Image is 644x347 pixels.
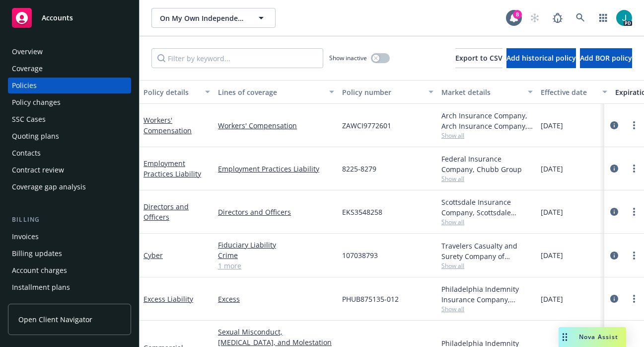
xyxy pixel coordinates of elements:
[342,250,378,260] span: 107038793
[151,8,276,28] button: On My Own Independent Living Services, Inc.
[8,128,131,144] a: Quoting plans
[541,164,563,174] span: [DATE]
[541,294,563,304] span: [DATE]
[8,162,131,178] a: Contract review
[593,8,613,28] a: Switch app
[441,261,533,270] span: Show all
[12,179,86,195] div: Coverage gap analysis
[608,206,620,218] a: circleInformation
[140,80,214,104] button: Policy details
[441,284,533,305] div: Philadelphia Indemnity Insurance Company, [GEOGRAPHIC_DATA] Insurance Companies
[12,128,59,144] div: Quoting plans
[616,10,632,26] img: photo
[342,120,391,131] span: ZAWCI9772601
[441,305,533,313] span: Show all
[42,14,73,22] span: Accounts
[218,260,334,271] a: 1 more
[143,202,189,222] a: Directors and Officers
[218,120,334,131] a: Workers' Compensation
[608,250,620,261] a: circleInformation
[12,78,37,93] div: Policies
[12,262,67,278] div: Account charges
[8,229,131,245] a: Invoices
[8,4,131,32] a: Accounts
[8,111,131,127] a: SSC Cases
[441,131,533,140] span: Show all
[342,294,399,304] span: PHUB875135-012
[151,48,323,68] input: Filter by keyword...
[12,145,41,161] div: Contacts
[8,78,131,93] a: Policies
[8,44,131,60] a: Overview
[143,87,199,97] div: Policy details
[338,80,437,104] button: Policy number
[12,279,70,295] div: Installment plans
[143,251,163,260] a: Cyber
[218,87,323,97] div: Lines of coverage
[571,8,590,28] a: Search
[441,87,522,97] div: Market details
[8,61,131,77] a: Coverage
[441,110,533,131] div: Arch Insurance Company, Arch Insurance Company, Captive Resources
[8,215,131,225] div: Billing
[513,10,522,19] div: 8
[8,262,131,278] a: Account charges
[12,61,43,77] div: Coverage
[548,8,568,28] a: Report a Bug
[18,314,92,325] span: Open Client Navigator
[12,94,61,110] div: Policy changes
[541,87,596,97] div: Effective date
[541,120,563,131] span: [DATE]
[342,164,376,174] span: 8225-8279
[608,293,620,305] a: circleInformation
[559,327,626,347] button: Nova Assist
[541,250,563,260] span: [DATE]
[628,250,640,261] a: more
[12,246,62,261] div: Billing updates
[143,159,201,178] a: Employment Practices Liability
[628,163,640,174] a: more
[541,207,563,217] span: [DATE]
[12,111,46,127] div: SSC Cases
[12,162,64,178] div: Contract review
[8,246,131,261] a: Billing updates
[143,294,193,304] a: Excess Liability
[506,48,576,68] button: Add historical policy
[143,115,192,135] a: Workers' Compensation
[441,174,533,183] span: Show all
[218,294,334,304] a: Excess
[218,164,334,174] a: Employment Practices Liability
[218,240,334,250] a: Fiduciary Liability
[441,154,533,174] div: Federal Insurance Company, Chubb Group
[506,53,576,63] span: Add historical policy
[559,327,571,347] div: Drag to move
[329,54,367,62] span: Show inactive
[579,333,618,341] span: Nova Assist
[8,145,131,161] a: Contacts
[580,48,632,68] button: Add BOR policy
[160,13,246,23] span: On My Own Independent Living Services, Inc.
[580,53,632,63] span: Add BOR policy
[342,207,382,217] span: EKS3548258
[214,80,338,104] button: Lines of coverage
[218,207,334,217] a: Directors and Officers
[342,87,423,97] div: Policy number
[218,250,334,260] a: Crime
[455,48,502,68] button: Export to CSV
[441,197,533,218] div: Scottsdale Insurance Company, Scottsdale Insurance Company (Nationwide), RT Specialty Insurance S...
[8,179,131,195] a: Coverage gap analysis
[12,44,43,60] div: Overview
[12,229,39,245] div: Invoices
[608,119,620,131] a: circleInformation
[537,80,611,104] button: Effective date
[628,119,640,131] a: more
[628,206,640,218] a: more
[437,80,537,104] button: Market details
[441,218,533,226] span: Show all
[455,53,502,63] span: Export to CSV
[608,163,620,174] a: circleInformation
[525,8,545,28] a: Start snowing
[8,94,131,110] a: Policy changes
[441,241,533,261] div: Travelers Casualty and Surety Company of America, Travelers Insurance
[8,279,131,295] a: Installment plans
